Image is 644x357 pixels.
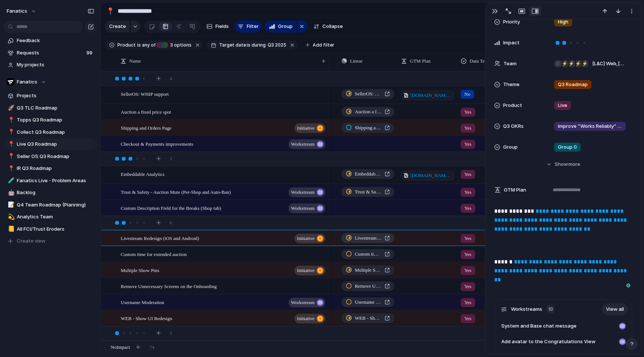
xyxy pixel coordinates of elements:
span: Linear [350,57,363,65]
span: GTM Plan [504,186,526,194]
a: 🧪Fanatics Live - Problem Areas [4,175,97,186]
span: workstream [291,187,315,198]
button: workstream [288,187,325,197]
span: more [568,161,580,168]
span: Topps Q3 Roadmap [17,116,94,124]
span: Priority [503,18,520,26]
div: 📍 [8,152,13,161]
span: WEB - Show UI Redesign [121,314,172,322]
button: Push [359,139,384,149]
span: Remove Unnecessary Screens on the Onboarding [355,282,382,290]
span: Live [558,102,567,109]
span: System and Base chat message [501,322,577,330]
span: Group 0 [558,143,577,151]
button: 📍 [7,153,14,160]
div: 10 [547,305,554,314]
span: Q3 Roadmap [558,81,588,88]
a: Trust & Safety - Auction Mute (Per-Shop and Auto-Ban) [341,187,394,197]
span: 6 [170,219,172,227]
button: Collapse [310,20,346,32]
span: Fanatics Live - Problem Areas [17,177,94,184]
span: Name [129,57,141,65]
span: Group [503,143,518,151]
button: Q3 2025 [266,41,288,49]
span: 3 [168,42,174,48]
div: 🚀 [8,104,13,112]
span: fanatics [7,7,27,15]
button: workstream [288,298,325,307]
div: 📍Topps Q3 Roadmap [4,114,97,126]
div: 📍 [8,128,13,136]
a: View all [602,303,628,315]
a: My projects [4,59,97,70]
button: Group [265,20,296,32]
button: Push [359,203,384,213]
button: isduring [246,41,267,49]
span: Fanatics [17,78,37,86]
button: initiative [294,266,325,275]
span: Trust & Safety - Auction Mute (Per-Shop and Auto-Ban) [121,187,231,196]
span: Collapse [322,23,343,30]
span: Custom time for extended auction [121,250,187,258]
span: Show [555,161,568,168]
span: Theme [503,81,520,88]
a: 📍Seller OS Q3 Roadmap [4,151,97,162]
span: Filter [247,23,259,30]
button: workstream [288,203,325,213]
span: Q3 2025 [268,42,286,48]
span: Add filter [313,42,334,48]
a: 📒All FCI/Trust Eroders [4,224,97,235]
a: Multiple Show Pins [341,265,394,275]
button: initiative [294,123,325,133]
span: Embeddable Analytics [355,170,382,178]
span: initiative [297,313,315,324]
a: Remove Unnecessary Screens on the Onboarding [341,281,394,291]
a: Requests99 [4,47,97,59]
span: Custom Description Field for the Breaks (Shop tab) [121,203,221,212]
span: Yes [464,189,471,196]
span: Impact [503,39,520,47]
span: Shipping and Orders Page [355,124,382,132]
span: Data Team [470,57,490,65]
span: during [250,42,266,48]
button: 3 options [156,41,193,49]
span: Product [117,42,136,48]
button: 📒 [7,225,14,233]
span: initiative [297,123,315,133]
button: Filter [235,20,262,32]
a: 📍Collect Q3 Roadmap [4,127,97,138]
span: Push [371,204,381,212]
span: initiative [297,233,315,244]
div: 📝 [8,200,13,209]
span: Live Q3 Roadmap [17,140,94,148]
div: 🤖 [8,189,13,197]
span: any of [141,42,155,48]
span: [DOMAIN_NAME][URL] [410,92,452,99]
span: Yes [464,124,471,132]
span: SellerOS: WHIP support [355,90,382,98]
span: Checkout & Payments improvements [121,139,193,148]
a: [DOMAIN_NAME][URL] [401,91,454,100]
a: 📍Live Q3 Roadmap [4,139,97,150]
a: Username Moderation [341,297,394,307]
div: 📍 [8,116,13,124]
div: 📝Q4 Team Roadmap (Planning) [4,199,97,211]
span: Create [109,23,126,30]
span: Username Moderation [121,298,164,306]
button: Fields [203,20,232,32]
span: Q3 TLC Roadmap [17,104,94,112]
span: Livestream Redesign (iOS and Android) [121,234,199,242]
button: Create view [4,236,97,247]
div: 🧪 [8,176,13,185]
span: Add avatar to the Congratulations View [501,338,596,345]
span: 5 [170,329,172,337]
span: Yes [464,108,471,116]
span: Product [503,102,522,109]
button: 📍 [7,140,14,148]
button: initiative [294,234,325,243]
span: [L&C] Web , [L&C] Backend , [L&C] iOS , [L&C] Android , Design Team [592,60,626,67]
button: isany of [136,41,157,49]
button: 📍 [7,116,14,124]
